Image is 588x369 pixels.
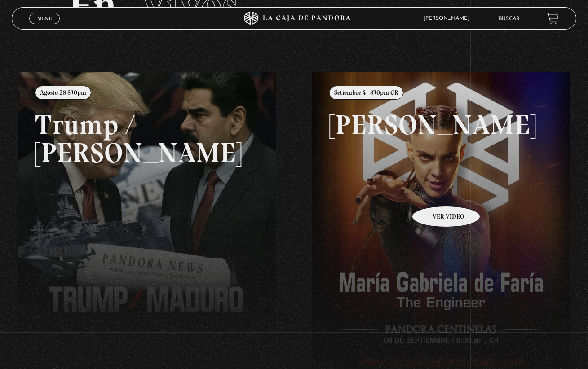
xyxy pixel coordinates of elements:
[34,23,55,30] span: Cerrar
[547,13,559,25] a: View your shopping cart
[37,16,52,21] span: Menu
[499,16,520,22] a: Buscar
[419,16,478,21] span: [PERSON_NAME]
